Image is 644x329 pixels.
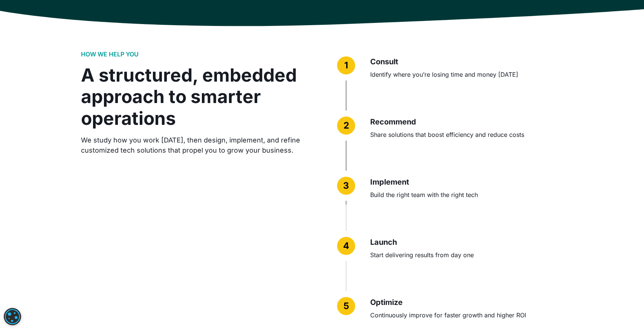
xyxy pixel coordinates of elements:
[370,311,563,320] div: Continuously improve for faster growth and higher ROI
[343,179,349,193] div: 3
[370,297,563,308] h3: Optimize
[343,119,349,132] div: 2
[370,70,563,79] div: Identify where you’re losing time and money [DATE]
[370,117,563,127] h3: Recommend
[370,56,563,67] h3: Consult
[81,51,139,58] h2: HOW WE HELP YOU
[370,237,563,247] h3: Launch
[81,64,307,129] div: A structured, embedded approach to smarter operations
[370,190,563,199] div: Build the right team with the right tech
[370,177,563,187] h3: Implement
[370,250,563,259] div: Start delivering results from day one
[606,293,644,329] iframe: Chat Widget
[344,59,348,72] div: 1
[81,135,307,155] div: We study how you work [DATE], then design, implement, and refine customized tech solutions that p...
[370,130,563,139] div: Share solutions that boost efficiency and reduce costs
[343,239,349,253] div: 4
[343,299,349,313] div: 5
